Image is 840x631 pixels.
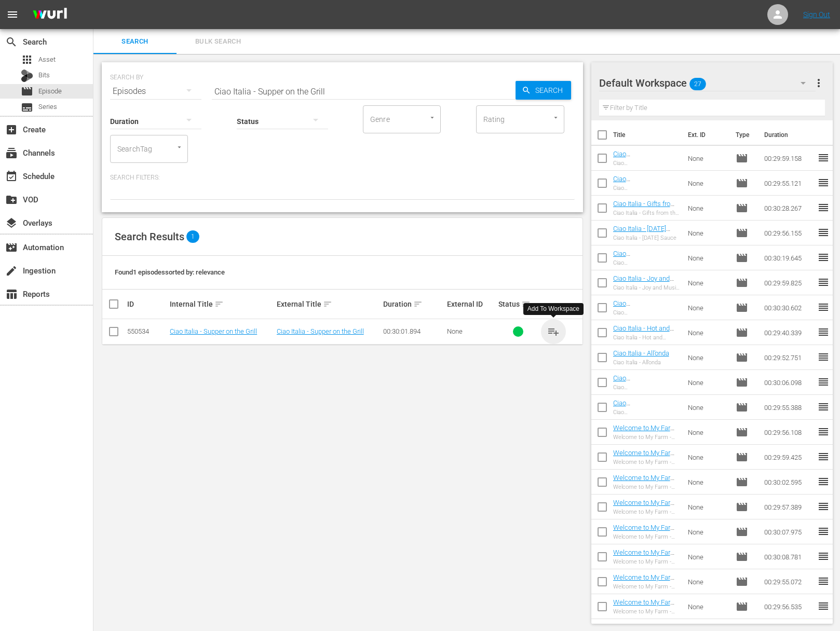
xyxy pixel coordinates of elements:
span: Search [5,36,18,48]
td: 00:30:06.098 [760,370,817,395]
span: Episode [736,451,748,463]
a: Ciao [GEOGRAPHIC_DATA] - Salumi Party! [613,150,680,173]
div: Welcome to My Farm - Apple of my Eye [613,583,680,590]
a: Ciao Italia - Supper on the Grill [170,327,257,335]
span: Episode [38,86,62,97]
span: Overlays [5,217,18,229]
div: Ciao [GEOGRAPHIC_DATA] - Lombardia Dinner, [GEOGRAPHIC_DATA] Style [613,384,680,391]
td: None [684,146,731,171]
div: Welcome to My Farm - The Chicks are Coming! [613,484,680,490]
div: Ciao Italia - All’onda [613,359,669,366]
a: Ciao Italia - Gifts from the Forest [613,200,676,215]
td: 00:29:52.751 [760,345,817,370]
div: Default Workspace [599,68,816,98]
div: Add To Workspace [527,305,579,313]
div: Welcome to My Farm - Welcome to my Winter Wonderland [613,608,680,615]
span: reorder [817,201,830,214]
span: reorder [817,600,830,612]
span: reorder [817,525,830,538]
button: Open [427,113,437,122]
button: playlist_add [541,319,566,344]
span: Episode [736,177,748,189]
span: Episode [736,401,748,414]
span: Channels [5,147,18,159]
div: Duration [383,298,444,310]
a: Ciao Italia - Hot and Hearty [613,324,674,340]
td: 00:29:56.155 [760,221,817,245]
span: Schedule [5,170,18,183]
td: 00:30:08.781 [760,544,817,569]
td: None [684,245,731,270]
td: None [684,345,731,370]
td: 00:29:55.121 [760,171,817,196]
span: reorder [817,426,830,438]
span: Search [100,36,170,48]
a: Ciao Italia - All’onda [613,349,669,357]
td: None [684,420,731,445]
span: Episode [736,301,748,314]
td: 00:30:30.602 [760,295,817,320]
div: Internal Title [170,298,274,310]
span: reorder [817,276,830,289]
span: Episode [736,376,748,389]
span: Series [38,102,57,112]
span: sort [214,299,224,309]
td: None [684,221,731,245]
span: Found 1 episodes sorted by: relevance [115,268,225,276]
td: 00:29:56.108 [760,420,817,445]
div: Episodes [110,77,201,106]
span: reorder [817,226,830,239]
a: Welcome to My Farm - Lobster Bake [613,548,676,564]
div: Welcome to My Farm - Lobster Bake [613,558,680,565]
span: Series [21,101,33,114]
span: menu [6,8,19,21]
td: None [684,270,731,295]
span: reorder [817,376,830,388]
a: Welcome to My Farm - Poultry Pals [613,499,676,514]
div: Ciao [GEOGRAPHIC_DATA] - Sweet Sebadas [613,185,680,191]
span: reorder [817,500,830,513]
td: None [684,395,731,420]
th: Duration [758,120,820,149]
td: None [684,445,731,470]
a: Welcome to My Farm - Lavender in Bloom [613,524,676,539]
span: Episode [736,351,748,364]
a: Ciao [GEOGRAPHIC_DATA] - Lombardia Dinner, [GEOGRAPHIC_DATA] Style [613,374,680,413]
td: None [684,594,731,619]
span: Search Results [115,230,184,243]
td: 00:30:19.645 [760,245,817,270]
td: 00:29:56.535 [760,594,817,619]
td: 00:29:59.425 [760,445,817,470]
a: Ciao [GEOGRAPHIC_DATA] - Sweet Sebadas [613,175,680,198]
span: Create [5,124,18,136]
td: 00:29:59.158 [760,146,817,171]
div: Welcome to My Farm - Lavender in Bloom [613,533,680,540]
span: reorder [817,575,830,587]
a: Welcome to My Farm - Welcome to my Winter Wonderland [613,598,676,622]
span: reorder [817,251,830,264]
td: None [684,295,731,320]
td: None [684,569,731,594]
span: Episode [736,575,748,588]
span: reorder [817,176,830,189]
button: Open [174,142,184,152]
td: 00:29:55.388 [760,395,817,420]
div: Ciao [GEOGRAPHIC_DATA] - [GEOGRAPHIC_DATA] Cooking [613,309,680,316]
span: reorder [817,401,830,413]
td: 00:29:55.072 [760,569,817,594]
div: Welcome to My Farm - [US_STATE] Maple [DATE] [613,434,680,441]
div: Ciao [GEOGRAPHIC_DATA] - Salumi Party! [613,160,680,167]
span: Bulk Search [183,36,253,48]
span: Episode [736,526,748,538]
td: None [684,320,731,345]
span: Episode [736,326,748,339]
span: Episode [736,551,748,563]
td: 00:29:57.389 [760,495,817,519]
span: 27 [689,73,706,95]
span: Episode [736,277,748,289]
td: None [684,171,731,196]
td: None [684,470,731,495]
td: 00:29:40.339 [760,320,817,345]
div: ID [127,300,167,308]
span: reorder [817,351,830,363]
